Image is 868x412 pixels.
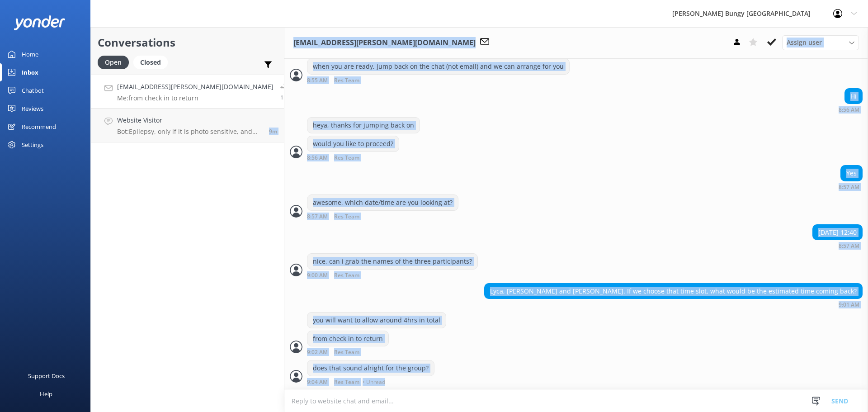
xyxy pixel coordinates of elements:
span: Aug 31 2025 09:02am (UTC +12:00) Pacific/Auckland [280,94,288,101]
strong: 9:00 AM [307,273,328,279]
div: Open [98,56,129,69]
strong: 8:57 AM [307,214,328,220]
span: Res Team [334,273,359,279]
strong: 8:57 AM [839,243,859,249]
div: Chatbot [22,81,44,99]
div: heya, thanks for jumping back on [307,118,420,133]
div: Support Docs [28,367,65,385]
div: Aug 31 2025 09:00am (UTC +12:00) Pacific/Auckland [307,272,478,279]
strong: 9:01 AM [839,302,859,308]
div: Aug 31 2025 08:57am (UTC +12:00) Pacific/Auckland [307,213,458,220]
h3: [EMAIL_ADDRESS][PERSON_NAME][DOMAIN_NAME] [293,37,476,49]
strong: 9:02 AM [307,350,328,355]
h2: Conversations [98,34,277,51]
span: Res Team [334,350,359,355]
div: Yes [841,166,862,181]
div: Hi [845,89,862,104]
div: Aug 31 2025 08:56am (UTC +12:00) Pacific/Auckland [307,154,399,161]
div: Home [22,45,38,63]
div: Inbox [22,63,38,81]
strong: 8:57 AM [839,185,859,190]
div: Assign User [782,35,859,50]
div: Help [40,385,52,403]
div: Aug 31 2025 09:01am (UTC +12:00) Pacific/Auckland [484,301,863,308]
span: Aug 31 2025 08:54am (UTC +12:00) Pacific/Auckland [269,128,277,135]
strong: 8:55 AM [307,78,328,84]
div: Aug 31 2025 09:04am (UTC +12:00) Pacific/Auckland [307,379,434,385]
h4: [EMAIL_ADDRESS][PERSON_NAME][DOMAIN_NAME] [117,82,274,92]
div: Settings [22,136,43,154]
div: Closed [133,56,168,69]
span: Assign user [787,38,822,47]
span: • Unread [363,379,385,385]
div: Aug 31 2025 09:02am (UTC +12:00) Pacific/Auckland [307,349,389,355]
span: Res Team [334,379,359,385]
p: Me: from check in to return [117,94,274,102]
a: Closed [133,57,172,67]
div: [DATE] 12:40 [813,225,862,240]
img: yonder-white-logo.png [14,15,66,30]
div: nice, can i grab the names of the three participants? [307,254,477,269]
a: Website VisitorBot:Epilepsy, only if it is photo sensitive, and pregnancy are medical conditions ... [91,109,284,142]
strong: 9:04 AM [307,379,328,385]
div: Aug 31 2025 08:57am (UTC +12:00) Pacific/Auckland [839,184,863,190]
div: from check in to return [307,331,388,346]
div: you will want to allow around 4hrs in total [307,313,446,328]
p: Bot: Epilepsy, only if it is photo sensitive, and pregnancy are medical conditions that are non-n... [117,128,262,136]
a: [EMAIL_ADDRESS][PERSON_NAME][DOMAIN_NAME]Me:from check in to return1m [91,75,284,109]
span: Res Team [334,155,359,161]
div: awesome, which date/time are you looking at? [307,195,458,210]
div: Recommend [22,118,56,136]
strong: 8:56 AM [839,107,859,113]
div: Aug 31 2025 08:56am (UTC +12:00) Pacific/Auckland [839,106,863,113]
strong: 8:56 AM [307,155,328,161]
div: does that sound alright for the group? [307,360,434,376]
h4: Website Visitor [117,115,262,125]
span: Res Team [334,78,359,84]
div: would you like to proceed? [307,136,399,152]
div: Lyca, [PERSON_NAME] and [PERSON_NAME]. If we choose that time slot, what would be the estimated t... [485,284,862,299]
div: Reviews [22,99,43,118]
div: when you are ready, jump back on the chat (not email) and we can arrange for you [307,59,569,74]
a: Open [98,57,133,67]
span: Res Team [334,214,359,220]
div: Aug 31 2025 08:55am (UTC +12:00) Pacific/Auckland [307,77,570,84]
div: Aug 31 2025 08:57am (UTC +12:00) Pacific/Auckland [812,242,863,249]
